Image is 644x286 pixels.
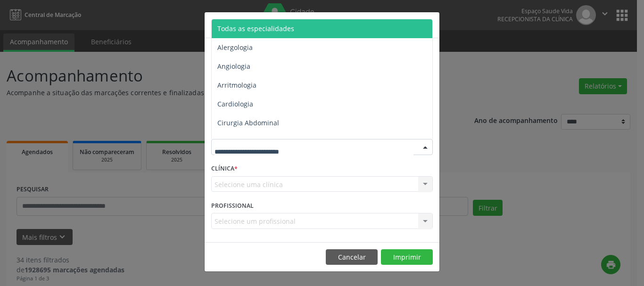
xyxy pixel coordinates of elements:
button: Close [421,12,439,35]
label: PROFISSIONAL [211,198,254,213]
span: Alergologia [217,43,253,52]
span: Arritmologia [217,81,256,90]
h5: Relatório de agendamentos [211,19,319,31]
label: CLÍNICA [211,162,238,176]
span: Cardiologia [217,99,253,108]
span: Cirurgia Bariatrica [217,137,275,146]
span: Todas as especialidades [217,24,294,33]
span: Angiologia [217,62,250,71]
button: Imprimir [381,249,433,265]
button: Cancelar [326,249,378,265]
span: Cirurgia Abdominal [217,118,279,127]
